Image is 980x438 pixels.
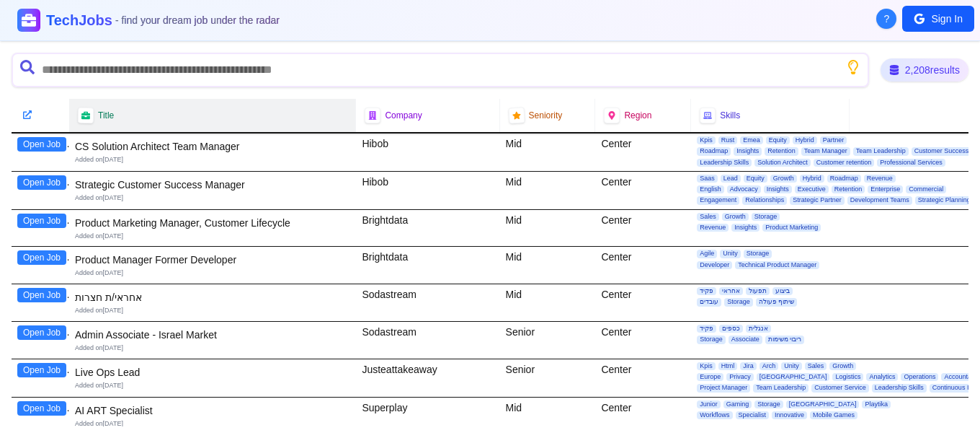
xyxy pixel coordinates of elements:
span: Growth [722,213,749,221]
div: Hibob [356,172,499,209]
div: Hibob [356,133,499,171]
span: Html [718,362,738,370]
h1: TechJobs [46,10,280,30]
span: Gaming [723,400,752,408]
span: Retention [765,147,798,155]
span: Partner [820,136,847,144]
span: Storage [752,213,780,221]
span: Developer [697,261,732,269]
span: Analytics [866,373,898,381]
div: Added on [DATE] [75,306,350,315]
div: Center [595,247,691,284]
span: Executive [795,185,829,193]
span: Growth [770,175,797,183]
span: Jira [740,362,757,370]
div: Product Manager Former Developer [75,253,350,267]
div: 2,208 results [881,58,968,82]
span: Mobile Games [810,411,857,419]
span: Customer Service [811,384,869,392]
button: Open Job [17,288,66,302]
span: Strategic Partner [790,196,845,204]
span: Retention [832,185,865,193]
span: כספים [719,325,743,333]
span: Revenue [864,175,896,183]
span: Hybrid [793,136,817,144]
span: Roadmap [827,175,861,183]
div: Added on [DATE] [75,268,350,278]
span: Product Marketing [762,224,821,232]
span: [GEOGRAPHIC_DATA] [786,400,860,408]
span: ? [884,12,890,26]
span: Growth [829,362,856,370]
span: Project Manager [697,384,750,392]
div: Added on [DATE] [75,193,350,203]
div: Senior [500,322,596,359]
div: Superplay [356,398,499,434]
div: אחראי/ת חצרות [75,290,350,305]
span: Playtika [862,400,891,408]
span: Lead [721,175,741,183]
div: AI ART Specialist [75,403,350,418]
span: Insights [764,185,792,193]
span: Sales [697,213,719,221]
div: Admin Associate - Israel Market [75,328,350,342]
span: Revenue [697,224,729,232]
span: פקיד [697,287,716,295]
span: Team Leadership [853,147,909,155]
span: Professional Services [877,159,945,167]
span: אחראי [719,287,743,295]
span: Workflows [697,411,732,419]
div: Added on [DATE] [75,381,350,390]
span: Sales [805,362,827,370]
span: Logistics [832,373,863,381]
span: Kpis [697,136,716,144]
span: Saas [697,175,718,183]
span: - find your dream job under the radar [115,14,280,26]
span: [GEOGRAPHIC_DATA] [757,373,830,381]
span: Storage [744,250,772,258]
span: Insights [731,224,759,232]
span: Storage [724,298,753,306]
div: Senior [500,359,596,397]
button: Show search tips [846,60,860,74]
button: Open Job [17,401,66,416]
span: Enterprise [868,185,903,193]
div: Brightdata [356,247,499,284]
div: Added on [DATE] [75,232,350,241]
span: Commercial [906,185,946,193]
span: Arch [759,362,779,370]
span: Leadership Skills [872,384,927,392]
span: Strategic Planning [915,196,974,204]
span: Region [624,110,651,121]
span: Specialist [736,411,770,419]
span: Title [98,110,114,121]
div: Mid [500,398,596,434]
span: Europe [697,373,723,381]
div: Center [595,172,691,209]
div: Sodastream [356,322,499,359]
span: Operations [901,373,938,381]
span: Development Teams [847,196,912,204]
div: Live Ops Lead [75,365,350,380]
span: Advocacy [727,185,761,193]
div: Mid [500,284,596,321]
div: Center [595,398,691,434]
span: Storage [754,400,783,408]
span: Storage [697,336,726,343]
span: Customer retention [814,159,875,167]
span: פקיד [697,325,716,333]
div: Mid [500,172,596,209]
span: ביצוע [772,287,793,295]
span: Relationships [742,196,787,204]
span: English [697,185,724,193]
span: Insights [734,147,762,155]
button: Open Job [17,363,66,377]
div: Center [595,359,691,397]
div: Sodastream [356,284,499,321]
span: Kpis [697,362,716,370]
span: עובדים [697,298,721,306]
div: Added on [DATE] [75,155,350,165]
div: Strategic Customer Success Manager [75,178,350,192]
span: Junior [697,400,721,408]
div: Center [595,210,691,247]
